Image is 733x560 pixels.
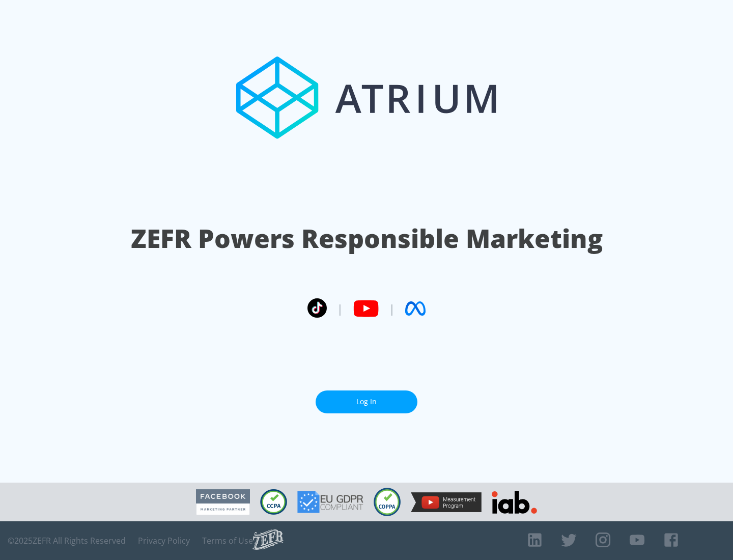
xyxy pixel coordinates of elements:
span: | [337,301,343,316]
img: IAB [492,491,537,514]
img: YouTube Measurement Program [411,492,482,512]
img: Facebook Marketing Partner [196,489,250,515]
img: COPPA Compliant [374,488,401,516]
a: Privacy Policy [138,536,190,546]
img: GDPR Compliant [297,491,363,513]
img: CCPA Compliant [260,489,287,515]
a: Terms of Use [202,536,253,546]
a: Log In [316,390,417,413]
span: | [389,301,395,316]
span: © 2025 ZEFR All Rights Reserved [8,536,126,546]
h1: ZEFR Powers Responsible Marketing [131,221,603,256]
